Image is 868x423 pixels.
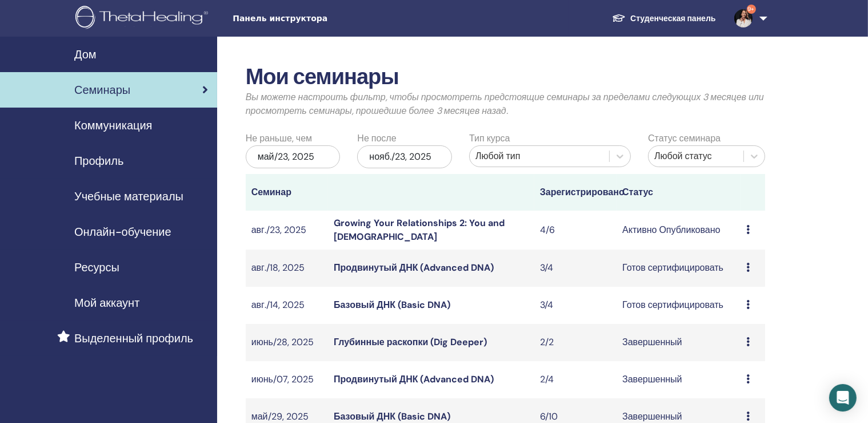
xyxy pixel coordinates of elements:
[75,6,212,31] img: logo.png
[74,46,97,63] span: Дом
[475,149,603,163] div: Любой тип
[334,299,450,311] a: Базовый ДНК (Basic DNA)
[74,152,123,169] span: Профиль
[334,262,494,274] a: Продвинутый ДНК (Advanced DNA)
[617,250,740,287] td: Готов сертифицировать
[534,174,617,211] th: Зарегистрировано
[246,287,328,324] td: авг./14, 2025
[534,211,617,250] td: 4/6
[74,259,119,276] span: Ресурсы
[74,330,193,347] span: Выделенный профиль
[357,145,452,168] div: нояб./23, 2025
[246,132,312,145] label: Не раньше, чем
[617,324,740,361] td: Завершенный
[334,336,487,348] a: Глубинные раскопки (Dig Deeper)
[534,324,617,361] td: 2/2
[74,188,183,205] span: Учебные материалы
[534,287,617,324] td: 3/4
[617,174,740,211] th: Статус
[534,361,617,398] td: 2/4
[747,5,756,14] span: 9+
[246,324,328,361] td: июнь/28, 2025
[617,211,740,250] td: Активно Опубликовано
[654,149,738,163] div: Любой статус
[74,223,171,240] span: Онлайн-обучение
[74,117,152,134] span: Коммуникация
[246,90,765,118] p: Вы можете настроить фильтр, чтобы просмотреть предстоящие семинары за пределами следующих 3 месяц...
[246,211,328,250] td: авг./23, 2025
[829,384,857,412] div: Open Intercom Messenger
[334,217,505,243] a: Growing Your Relationships 2: You and [DEMOGRAPHIC_DATA]
[246,174,328,211] th: Семинар
[617,287,740,324] td: Готов сертифицировать
[469,132,510,145] label: Тип курса
[334,410,450,422] a: Базовый ДНК (Basic DNA)
[246,145,341,168] div: май/23, 2025
[534,250,617,287] td: 3/4
[233,13,404,25] span: Панель инструктора
[648,132,721,145] label: Статус семинара
[246,250,328,287] td: авг./18, 2025
[334,373,494,385] a: Продвинутый ДНК (Advanced DNA)
[357,132,396,145] label: Не после
[612,13,626,23] img: graduation-cap-white.svg
[246,361,328,398] td: июнь/07, 2025
[603,8,725,29] a: Студенческая панель
[617,361,740,398] td: Завершенный
[74,81,130,98] span: Семинары
[74,294,139,311] span: Мой аккаунт
[734,9,753,27] img: default.jpg
[246,64,765,90] h2: Мои семинары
